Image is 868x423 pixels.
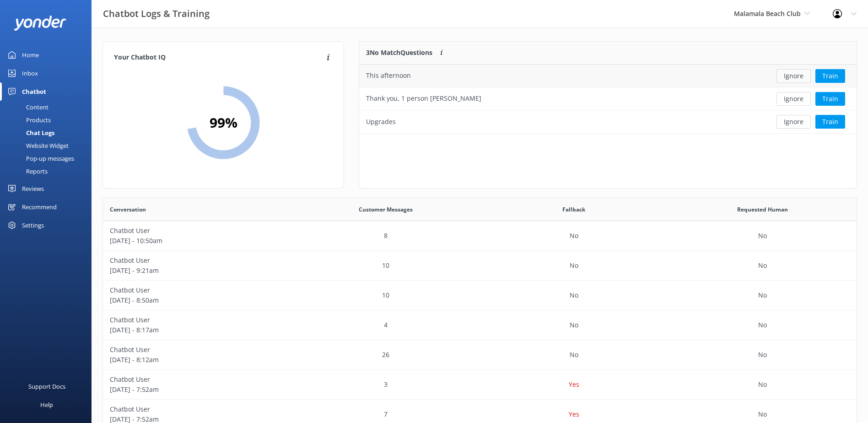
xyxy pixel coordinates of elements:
span: Fallback [562,205,585,214]
div: Inbox [22,64,38,82]
p: No [570,260,578,271]
button: Train [815,92,845,106]
a: Reports [5,165,92,178]
a: Website Widget [5,139,92,152]
div: Chatbot [22,82,46,101]
div: grid [359,65,857,133]
span: Requested Human [737,205,788,214]
p: No [758,380,767,390]
div: row [359,87,857,110]
div: Support Docs [28,377,65,396]
p: Chatbot User [110,226,285,236]
div: Website Widget [5,139,69,152]
div: Upgrades [366,117,396,127]
p: Yes [569,380,579,390]
button: Train [815,69,845,83]
p: Chatbot User [110,255,285,266]
div: Home [22,46,39,64]
div: row [103,281,857,310]
div: Content [5,101,49,114]
p: No [758,409,767,419]
p: No [570,320,578,330]
button: Ignore [776,115,811,129]
p: [DATE] - 10:50am [110,236,285,246]
span: Customer Messages [359,205,413,214]
div: Help [40,396,53,414]
p: Chatbot User [110,285,285,295]
div: Reviews [22,179,44,198]
div: row [103,340,857,370]
div: This afternoon [366,70,411,81]
p: Chatbot User [110,315,285,325]
p: No [570,290,578,300]
p: 8 [384,231,388,241]
h4: Your Chatbot IQ [114,53,324,63]
div: Pop-up messages [5,152,74,165]
p: 10 [382,260,389,271]
p: Chatbot User [110,404,285,414]
a: Chat Logs [5,126,92,139]
div: Thank you, 1 person [PERSON_NAME] [366,93,481,103]
div: Chat Logs [5,126,54,139]
p: 26 [382,350,389,360]
p: 10 [382,290,389,300]
h2: 99 % [210,112,237,134]
div: Reports [5,165,48,178]
p: Yes [569,409,579,419]
h3: Chatbot Logs & Training [103,6,210,21]
p: Chatbot User [110,345,285,355]
span: Conversation [110,205,146,214]
div: Settings [22,216,44,234]
p: No [758,350,767,360]
div: row [103,251,857,281]
img: yonder-white-logo.png [14,16,66,31]
div: row [103,370,857,400]
span: Malamala Beach Club [734,9,801,18]
div: row [359,65,857,87]
button: Train [815,115,845,129]
div: Products [5,114,51,126]
p: No [570,350,578,360]
p: 3 No Match Questions [366,48,432,58]
p: No [758,290,767,300]
a: Products [5,114,92,126]
p: [DATE] - 9:21am [110,266,285,276]
a: Pop-up messages [5,152,92,165]
p: [DATE] - 8:12am [110,355,285,365]
p: Chatbot User [110,374,285,385]
div: Recommend [22,198,57,216]
div: row [103,221,857,251]
button: Ignore [776,69,811,83]
button: Ignore [776,92,811,106]
p: [DATE] - 8:17am [110,325,285,335]
p: 4 [384,320,388,330]
div: row [359,110,857,133]
p: [DATE] - 7:52am [110,385,285,395]
p: No [758,260,767,271]
p: No [758,320,767,330]
p: No [570,231,578,241]
p: [DATE] - 8:50am [110,295,285,305]
div: row [103,310,857,340]
p: 3 [384,380,388,390]
p: No [758,231,767,241]
a: Content [5,101,92,114]
p: 7 [384,409,388,419]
